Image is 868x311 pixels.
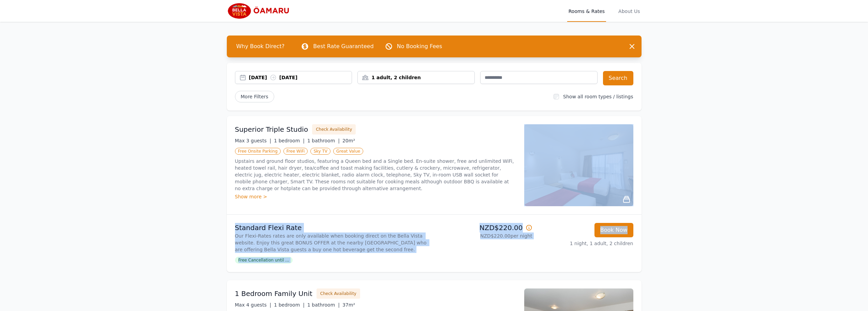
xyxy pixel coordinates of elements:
span: 1 bedroom | [274,138,305,143]
button: Check Availability [317,288,360,299]
button: Search [603,71,633,85]
span: Free WiFi [283,148,308,155]
p: 1 night, 1 adult, 2 children [538,240,633,247]
span: 1 bathroom | [307,138,340,143]
span: Free Onsite Parking [235,148,281,155]
div: Show more > [235,193,516,200]
span: Free Cancellation until ... [235,257,293,264]
label: Show all room types / listings [563,94,633,99]
p: Our Flexi-Rates rates are only available when booking direct on the Bella Vista website. Enjoy th... [235,232,431,253]
p: Standard Flexi Rate [235,223,431,232]
p: NZD$220.00 per night [437,232,532,239]
span: Sky TV [310,148,330,155]
span: More Filters [235,91,274,102]
h3: 1 Bedroom Family Unit [235,289,312,298]
span: 1 bathroom | [307,302,340,308]
img: Bella Vista Oamaru [227,3,293,19]
span: Great Value [333,148,363,155]
span: 1 bedroom | [274,302,305,308]
p: Best Rate Guaranteed [313,42,373,51]
span: 37m² [342,302,355,308]
p: No Booking Fees [397,42,442,51]
h3: Superior Triple Studio [235,125,308,134]
button: Book Now [594,223,633,237]
span: Why Book Direct? [231,40,290,53]
span: 20m² [342,138,355,143]
div: 1 adult, 2 children [358,74,474,81]
p: Upstairs and ground floor studios, featuring a Queen bed and a Single bed. En-suite shower, free ... [235,158,516,192]
p: NZD$220.00 [437,223,532,232]
div: [DATE] [DATE] [249,74,352,81]
button: Check Availability [312,124,356,135]
span: Max 4 guests | [235,302,271,308]
span: Max 3 guests | [235,138,271,143]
